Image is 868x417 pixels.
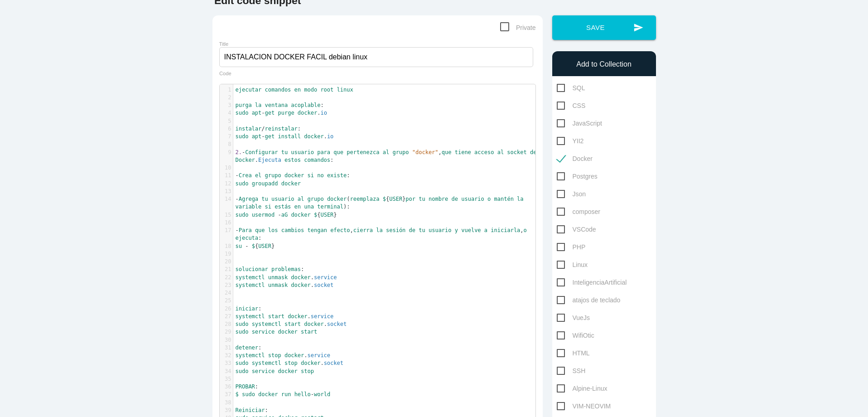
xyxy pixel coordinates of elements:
[265,204,271,210] span: si
[327,133,333,140] span: io
[220,375,233,383] div: 35
[350,196,379,202] span: reemplaza
[517,196,523,202] span: la
[383,149,389,155] span: al
[268,352,281,359] span: stop
[314,212,317,218] span: $
[220,211,233,219] div: 15
[220,86,233,94] div: 1
[304,133,323,140] span: docker
[308,172,314,179] span: si
[281,149,288,155] span: tu
[265,172,281,179] span: grupo
[255,172,261,179] span: el
[236,102,324,108] span: :
[275,204,291,210] span: estás
[236,391,239,398] span: $
[236,172,239,179] span: -
[220,344,233,352] div: 31
[236,305,259,312] span: iniciar
[320,212,333,218] span: USER
[236,313,334,320] span: .
[557,60,651,68] h6: Add to Collection
[220,117,233,125] div: 5
[236,149,540,163] span: , . :
[252,180,278,187] span: groupadd
[291,212,310,218] span: docker
[252,110,262,116] span: apt
[392,149,409,155] span: grupo
[258,157,281,163] span: Ejecuta
[220,391,233,398] div: 37
[236,133,334,140] span: .
[220,164,233,172] div: 10
[220,336,233,344] div: 30
[220,359,233,367] div: 33
[311,313,334,320] span: service
[278,133,301,140] span: install
[497,149,504,155] span: al
[494,196,514,202] span: mantén
[252,360,281,366] span: systemctl
[557,348,590,359] span: HTML
[557,365,586,377] span: SSH
[429,196,448,202] span: nombre
[557,224,596,235] span: VSCode
[308,227,327,233] span: tengan
[255,102,261,108] span: la
[557,295,621,306] span: atajos de teclado
[236,344,262,351] span: :
[557,171,598,182] span: Postgres
[219,41,229,47] label: Title
[236,274,337,281] span: .
[236,102,252,108] span: purga
[317,149,330,155] span: para
[258,243,271,249] span: USER
[301,329,317,335] span: start
[442,149,452,155] span: que
[245,149,278,155] span: Configurar
[252,212,275,218] span: usermod
[261,110,265,116] span: -
[242,391,255,398] span: sudo
[236,368,249,374] span: sudo
[220,242,233,250] div: 18
[220,149,233,156] div: 9
[236,212,249,218] span: sudo
[261,133,265,140] span: -
[285,360,298,366] span: stop
[557,242,586,253] span: PHP
[487,196,491,202] span: o
[288,313,307,320] span: docker
[236,196,527,210] span: ( { } ):
[236,110,327,116] span: .
[220,195,233,203] div: 14
[552,15,656,40] button: sendSave
[557,118,602,129] span: JavaScript
[320,110,327,116] span: io
[291,102,320,108] span: acoplable
[236,266,268,272] span: solucionar
[220,94,233,102] div: 2
[236,227,530,241] span: , , :
[285,157,301,163] span: estos
[236,344,259,351] span: detener
[236,243,275,249] span: { }
[557,82,585,94] span: SQL
[317,172,323,179] span: no
[268,274,288,281] span: unmask
[320,87,333,93] span: root
[236,407,268,413] span: :
[220,407,233,414] div: 39
[236,407,265,413] span: Reiniciar
[236,352,265,359] span: systemctl
[500,22,536,34] span: Private
[236,180,249,187] span: sudo
[239,172,252,179] span: Crea
[220,227,233,234] div: 17
[236,321,249,327] span: sudo
[236,87,262,93] span: ejecutar
[242,149,245,155] span: -
[236,282,334,288] span: .
[236,196,239,202] span: -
